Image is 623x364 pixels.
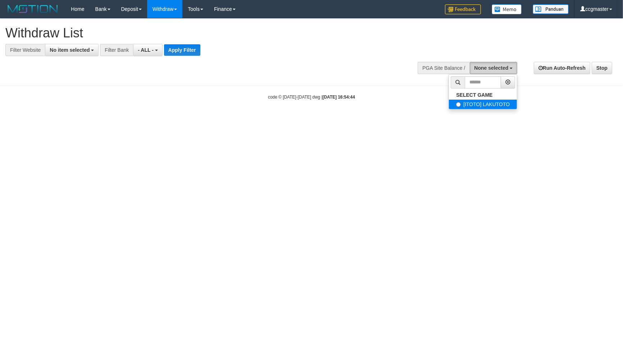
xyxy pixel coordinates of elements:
[456,102,461,107] input: [ITOTO] LAKUTOTO
[5,26,408,40] h1: Withdraw List
[5,4,60,14] img: MOTION_logo.png
[268,95,355,100] small: code © [DATE]-[DATE] dwg |
[100,44,133,56] div: Filter Bank
[534,62,590,74] a: Run Auto-Refresh
[138,47,154,53] span: - ALL -
[418,62,469,74] div: PGA Site Balance /
[50,47,90,53] span: No item selected
[445,4,481,14] img: Feedback.jpg
[323,95,355,100] strong: [DATE] 16:54:44
[592,62,612,74] a: Stop
[133,44,162,56] button: - ALL -
[470,62,518,74] button: None selected
[474,65,509,71] span: None selected
[5,44,45,56] div: Filter Website
[449,90,517,100] a: SELECT GAME
[533,4,569,14] img: panduan.png
[45,44,99,56] button: No item selected
[456,92,492,98] b: SELECT GAME
[164,44,200,56] button: Apply Filter
[449,100,517,109] label: [ITOTO] LAKUTOTO
[492,4,522,14] img: Button%20Memo.svg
